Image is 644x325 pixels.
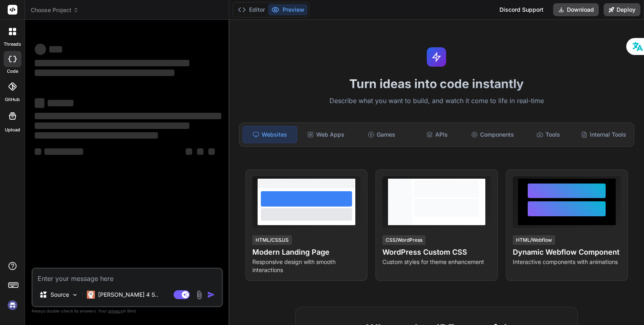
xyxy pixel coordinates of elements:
span: ‌ [48,100,73,106]
div: Games [355,126,409,143]
p: Source [50,291,69,299]
span: ‌ [197,148,203,155]
span: ‌ [35,44,46,55]
h4: Dynamic Webflow Component [513,247,621,258]
label: GitHub [5,96,20,103]
button: Preview [268,4,308,15]
span: ‌ [35,98,44,108]
span: ‌ [49,46,62,53]
span: privacy [108,308,123,313]
img: signin [6,298,19,312]
img: Claude 4 Sonnet [87,291,95,299]
img: Pick Models [71,291,78,298]
h4: Modern Landing Page [252,247,361,258]
h1: Turn ideas into code instantly [234,76,639,91]
span: ‌ [35,60,189,66]
span: ‌ [35,148,41,155]
div: Internal Tools [577,126,631,143]
span: ‌ [44,148,83,155]
div: Web Apps [299,126,353,143]
div: CSS/WordPress [382,235,426,245]
button: Download [553,3,599,16]
span: ‌ [35,70,174,76]
div: Components [466,126,520,143]
p: Always double-check its answers. Your in Bind [31,307,223,315]
button: Deploy [604,3,640,16]
label: threads [4,41,21,48]
span: Choose Project [31,6,79,14]
p: Describe what you want to build, and watch it come to life in real-time [234,96,639,106]
p: Interactive components with animations [513,258,621,266]
p: Responsive design with smooth interactions [252,258,361,274]
div: Websites [243,126,298,143]
div: HTML/CSS/JS [252,235,292,245]
div: Discord Support [495,3,548,16]
span: ‌ [208,148,215,155]
div: HTML/Webflow [513,235,555,245]
h4: WordPress Custom CSS [382,247,491,258]
label: code [7,68,18,75]
span: ‌ [186,148,192,155]
div: Tools [521,126,575,143]
img: icon [207,291,215,299]
div: APIs [410,126,464,143]
label: Upload [5,127,20,133]
span: ‌ [35,122,189,129]
button: Editor [235,4,268,15]
span: ‌ [35,132,158,139]
p: [PERSON_NAME] 4 S.. [98,291,158,299]
img: attachment [195,290,204,300]
span: ‌ [35,113,221,119]
p: Custom styles for theme enhancement [382,258,491,266]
